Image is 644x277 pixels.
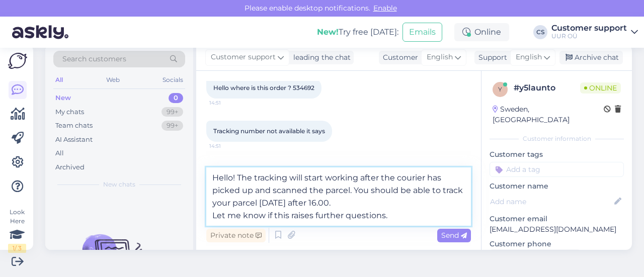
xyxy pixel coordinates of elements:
[8,208,26,253] div: Look Here
[559,51,623,64] div: Archive chat
[514,82,580,94] div: # y5launto
[498,85,502,93] span: y
[493,104,604,125] div: Sweden, [GEOGRAPHIC_DATA]
[206,167,471,226] textarea: Hello! The tracking will start working after the courier has picked up and scanned the parcel. Yo...
[490,239,624,249] p: Customer phone
[8,244,26,253] div: 1 / 3
[55,162,85,172] div: Archived
[103,180,135,189] span: New chats
[206,229,266,242] div: Private note
[490,214,624,224] p: Customer email
[441,231,467,240] span: Send
[104,73,122,86] div: Web
[209,99,247,107] span: 14:51
[317,27,339,37] b: New!
[379,52,418,63] div: Customer
[490,249,581,263] div: Request phone number
[162,107,183,117] div: 99+
[551,24,638,40] a: Customer supportUUR OÜ
[490,181,624,192] p: Customer name
[490,134,624,143] div: Customer information
[551,32,627,40] div: UUR OÜ
[533,25,547,39] div: CS
[211,52,276,63] span: Customer support
[289,52,351,63] div: leading the chat
[490,196,612,207] input: Add name
[162,121,183,131] div: 99+
[454,23,509,41] div: Online
[213,127,325,135] span: Tracking number not available it says
[55,107,84,117] div: My chats
[370,4,400,13] span: Enable
[160,73,185,86] div: Socials
[55,121,93,131] div: Team chats
[53,73,65,86] div: All
[317,26,398,38] div: Try free [DATE]:
[55,135,93,145] div: AI Assistant
[62,54,126,64] span: Search customers
[213,84,314,91] span: Hello where is this order ? 534692
[427,52,453,63] span: English
[551,24,627,32] div: Customer support
[490,224,624,235] p: [EMAIL_ADDRESS][DOMAIN_NAME]
[516,52,542,63] span: English
[8,53,27,69] img: Askly Logo
[474,52,507,63] div: Support
[580,82,621,94] span: Online
[403,23,442,42] button: Emails
[490,149,624,160] p: Customer tags
[169,93,183,103] div: 0
[55,93,71,103] div: New
[490,162,624,177] input: Add a tag
[209,142,247,150] span: 14:51
[55,148,64,158] div: All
